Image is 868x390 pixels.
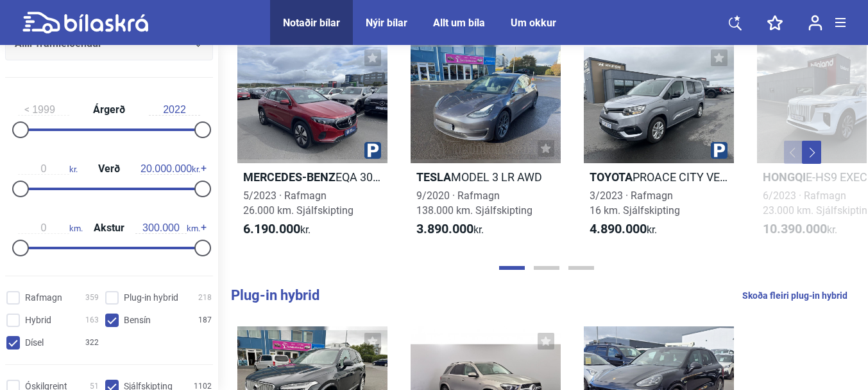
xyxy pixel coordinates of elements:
[499,266,525,270] button: Page 1
[140,163,200,175] span: kr.
[763,170,806,184] b: Hongqi
[135,222,200,234] span: km.
[590,170,633,184] b: Toyota
[124,314,151,327] span: Bensín
[590,221,647,236] b: 4.890.000
[25,336,44,350] span: Dísel
[237,170,387,184] h2: EQA 300 4MATIC PURE
[511,17,556,29] a: Um okkur
[763,222,837,237] span: kr.
[534,266,559,270] button: Page 2
[198,314,212,327] span: 187
[243,190,353,217] span: 5/2023 · Rafmagn 26.000 km. Sjálfskipting
[243,170,336,184] b: Mercedes-Benz
[283,17,340,29] a: Notaðir bílar
[784,141,803,164] button: Previous
[25,291,62,305] span: Rafmagn
[416,222,484,237] span: kr.
[742,287,847,304] a: Skoða fleiri plug-in hybrid
[584,43,734,249] a: ToyotaPROACE CITY VERSO EV FAMILY LANGUR3/2023 · Rafmagn16 km. Sjálfskipting4.890.000kr.
[590,190,680,217] span: 3/2023 · Rafmagn 16 km. Sjálfskipting
[90,223,128,233] span: Akstur
[85,336,99,350] span: 322
[416,221,473,236] b: 3.890.000
[95,164,123,174] span: Verð
[198,291,212,305] span: 218
[85,314,99,327] span: 163
[568,266,594,270] button: Page 3
[237,43,387,249] a: Mercedes-BenzEQA 300 4MATIC PURE5/2023 · Rafmagn26.000 km. Sjálfskipting6.190.000kr.
[366,17,407,29] a: Nýir bílar
[416,170,451,184] b: Tesla
[411,43,561,249] a: TeslaMODEL 3 LR AWD9/2020 · Rafmagn138.000 km. Sjálfskipting3.890.000kr.
[243,221,300,236] b: 6.190.000
[18,163,78,175] span: kr.
[590,222,657,237] span: kr.
[231,287,319,303] b: Plug-in hybrid
[433,17,485,29] a: Allt um bíla
[90,105,128,115] span: Árgerð
[411,170,561,184] h2: MODEL 3 LR AWD
[243,222,311,237] span: kr.
[584,170,734,184] h2: PROACE CITY VERSO EV FAMILY LANGUR
[124,291,178,305] span: Plug-in hybrid
[808,15,822,31] img: user-login.svg
[802,141,821,164] button: Next
[416,190,532,217] span: 9/2020 · Rafmagn 138.000 km. Sjálfskipting
[18,222,83,234] span: km.
[85,291,99,305] span: 359
[25,314,51,327] span: Hybrid
[763,221,827,236] b: 10.390.000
